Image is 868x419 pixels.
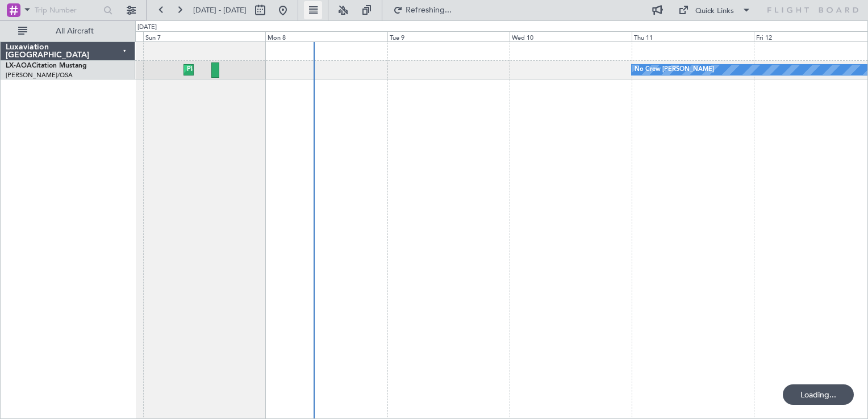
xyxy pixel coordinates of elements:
button: Refreshing... [388,1,456,19]
span: LX-AOA [6,62,32,69]
div: Loading... [783,384,854,405]
div: Thu 11 [632,31,754,41]
button: Quick Links [673,1,757,19]
div: Tue 9 [387,31,510,41]
div: No Crew [PERSON_NAME] [635,61,714,78]
div: Sun 7 [143,31,265,41]
button: All Aircraft [12,22,123,40]
div: Quick Links [695,6,734,17]
span: [DATE] - [DATE] [193,5,247,15]
span: Refreshing... [405,6,453,14]
input: Trip Number [35,2,100,19]
div: Mon 8 [265,31,387,41]
a: [PERSON_NAME]/QSA [6,71,73,79]
span: All Aircraft [30,27,120,35]
div: Wed 10 [510,31,632,41]
div: Planned Maint [GEOGRAPHIC_DATA] ([GEOGRAPHIC_DATA]) [187,61,366,78]
a: LX-AOACitation Mustang [6,62,87,69]
div: [DATE] [137,23,157,32]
